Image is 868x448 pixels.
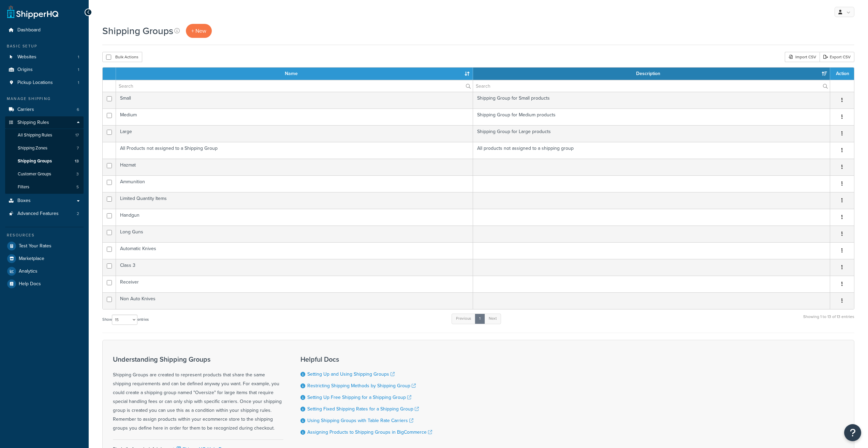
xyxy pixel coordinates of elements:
td: Automatic Knives [116,242,473,259]
a: Filters 5 [5,181,84,193]
li: Shipping Groups [5,155,84,168]
a: Origins 1 [5,63,84,76]
li: Test Your Rates [5,240,84,252]
a: Carriers 6 [5,103,84,116]
a: Shipping Zones 7 [5,142,84,155]
th: Action [830,68,854,80]
span: Dashboard [17,27,41,33]
a: Export CSV [820,52,854,62]
a: Analytics [5,265,84,277]
td: Handgun [116,209,473,226]
li: Filters [5,181,84,193]
span: Marketplace [19,256,44,262]
h3: Understanding Shipping Groups [113,356,283,363]
li: Customer Groups [5,168,84,180]
li: Advanced Features [5,207,84,220]
span: Test Your Rates [19,243,52,249]
div: Resources [5,232,84,238]
td: All Products not assigned to a Shipping Group [116,142,473,159]
a: Dashboard [5,24,84,37]
span: 1 [78,54,79,60]
span: Customer Groups [18,171,51,177]
a: Shipping Groups 13 [5,155,84,168]
h1: Shipping Groups [102,24,173,38]
button: Open Resource Center [844,424,861,441]
label: Show entries [102,315,149,325]
a: Previous [452,314,475,324]
a: Using Shipping Groups with Table Rate Carriers [307,417,413,424]
td: Medium [116,109,473,125]
a: Advanced Features 2 [5,207,84,220]
li: Shipping Zones [5,142,84,155]
td: Shipping Group for Medium products [473,109,830,125]
span: 3 [76,171,79,177]
span: Shipping Zones [18,145,47,151]
a: Next [484,314,501,324]
span: 6 [77,107,79,113]
a: + New [186,24,212,38]
div: Import CSV [785,52,820,62]
td: Shipping Group for Small products [473,92,830,109]
input: Search [116,80,473,92]
a: 1 [475,314,485,324]
li: Shipping Rules [5,116,84,194]
li: Websites [5,51,84,63]
td: Long Guns [116,226,473,242]
a: Restricting Shipping Methods by Shipping Group [307,382,416,389]
h3: Helpful Docs [300,356,432,363]
a: Websites 1 [5,51,84,63]
a: Shipping Rules [5,116,84,129]
div: Showing 1 to 13 of 13 entries [803,313,854,328]
span: Help Docs [19,281,41,287]
a: Setting Up Free Shipping for a Shipping Group [307,394,411,401]
span: 1 [78,80,79,86]
span: 5 [76,184,79,190]
td: Non Auto Knives [116,292,473,309]
div: Shipping Groups are created to represent products that share the same shipping requirements and c... [113,356,283,433]
th: Description: activate to sort column ascending [473,68,830,80]
a: All Shipping Rules 17 [5,129,84,142]
span: 1 [78,67,79,73]
div: Basic Setup [5,43,84,49]
a: Assigning Products to Shipping Groups in BigCommerce [307,429,432,436]
div: Manage Shipping [5,96,84,102]
select: Showentries [112,315,137,325]
span: Boxes [17,198,31,204]
span: Carriers [17,107,34,113]
span: 17 [75,132,79,138]
a: Pickup Locations 1 [5,76,84,89]
td: Ammunition [116,175,473,192]
button: Bulk Actions [102,52,142,62]
td: Limited Quantity Items [116,192,473,209]
a: Boxes [5,194,84,207]
span: Websites [17,54,36,60]
td: Shipping Group for Large products [473,125,830,142]
span: 2 [77,211,79,217]
span: Analytics [19,269,38,274]
th: Name: activate to sort column ascending [116,68,473,80]
a: Help Docs [5,278,84,290]
span: + New [191,27,206,35]
span: Pickup Locations [17,80,53,86]
li: Carriers [5,103,84,116]
li: Marketplace [5,252,84,265]
span: All Shipping Rules [18,132,52,138]
a: Setting Up and Using Shipping Groups [307,371,395,378]
span: Shipping Rules [17,120,49,126]
td: Small [116,92,473,109]
span: 7 [77,145,79,151]
td: Large [116,125,473,142]
a: ShipperHQ Home [7,5,58,19]
td: Receiver [116,276,473,292]
span: 13 [75,158,79,164]
li: All Shipping Rules [5,129,84,142]
span: Origins [17,67,33,73]
li: Origins [5,63,84,76]
span: Shipping Groups [18,158,52,164]
a: Customer Groups 3 [5,168,84,180]
li: Pickup Locations [5,76,84,89]
td: Class 3 [116,259,473,276]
